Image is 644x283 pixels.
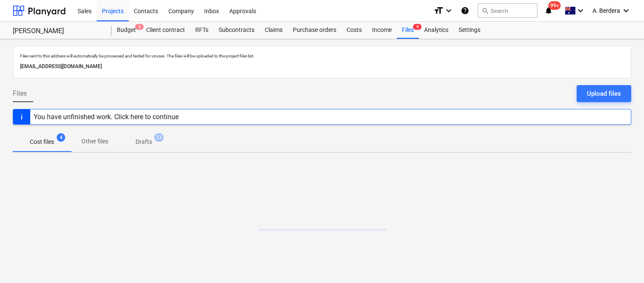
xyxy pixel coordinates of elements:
p: Other files [81,137,108,146]
iframe: Chat Widget [601,242,644,283]
button: Upload files [577,85,631,102]
a: Subcontracts [214,22,260,39]
p: Files sent to this address will automatically be processed and tested for viruses. The files will... [20,53,624,59]
div: Upload files [587,88,621,99]
span: 99+ [549,1,561,10]
span: 3 [135,24,144,30]
a: Claims [260,22,288,39]
p: Cost files [30,137,54,146]
div: Budget [112,22,141,39]
i: format_size [433,6,444,16]
div: You have unfinished work. Click here to continue [34,113,179,121]
span: search [482,7,488,14]
button: Search [478,3,537,18]
a: Budget3 [112,22,141,39]
a: Settings [453,22,485,39]
div: Files [397,22,419,39]
span: 4 [413,24,422,30]
i: notifications [544,6,553,16]
a: Files4 [397,22,419,39]
i: keyboard_arrow_down [621,6,631,16]
a: Client contract [141,22,190,39]
a: Purchase orders [288,22,341,39]
a: Income [367,22,397,39]
span: 33 [154,133,164,142]
p: [EMAIL_ADDRESS][DOMAIN_NAME] [20,62,624,71]
a: RFTs [190,22,214,39]
span: Files [13,89,27,99]
a: Costs [341,22,367,39]
i: keyboard_arrow_down [575,6,586,16]
a: Analytics [419,22,453,39]
div: [PERSON_NAME] [13,27,101,36]
p: Drafts [136,137,152,146]
span: A. Berdera [592,7,620,14]
i: keyboard_arrow_down [444,6,454,16]
i: Knowledge base [461,6,469,16]
span: 4 [57,133,65,142]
